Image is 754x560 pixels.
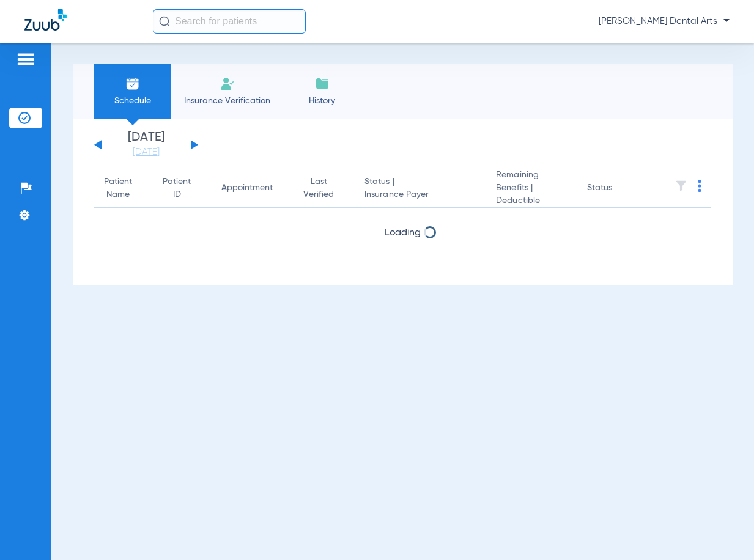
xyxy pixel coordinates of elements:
img: Zuub Logo [24,9,67,31]
img: Schedule [125,76,140,91]
span: Insurance Verification [180,95,275,107]
img: group-dot-blue.svg [698,180,701,192]
a: [DATE] [109,146,183,158]
div: Appointment [221,182,284,194]
div: Patient Name [104,175,143,201]
img: Manual Insurance Verification [220,76,235,91]
span: Deductible [496,194,567,207]
div: Appointment [221,182,273,194]
span: Insurance Payer [364,188,476,201]
span: [PERSON_NAME] Dental Arts [599,15,730,28]
img: History [315,76,330,91]
li: [DATE] [109,131,183,158]
span: History [293,95,351,107]
span: Loading [385,228,421,238]
img: hamburger-icon [16,52,35,67]
div: Patient ID [163,175,191,201]
input: Search for patients [153,9,306,34]
img: Search Icon [159,16,170,27]
div: Last Verified [303,175,334,201]
div: Patient ID [163,175,202,201]
th: Status [577,169,660,208]
img: filter.svg [675,180,687,192]
div: Last Verified [303,175,345,201]
span: Schedule [103,95,161,107]
div: Patient Name [104,175,132,201]
th: Status | [355,169,486,208]
th: Remaining Benefits | [486,169,577,208]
